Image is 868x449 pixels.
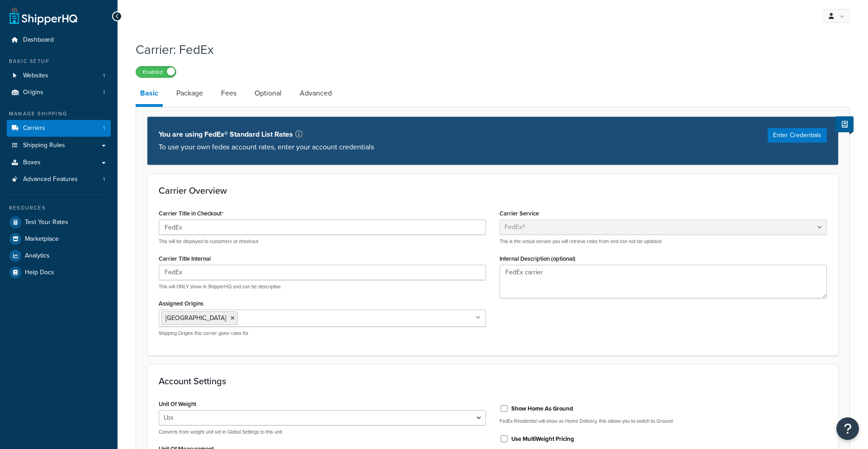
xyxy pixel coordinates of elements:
span: Boxes [23,159,41,167]
a: Marketplace [7,231,111,247]
label: Show Home As Ground [511,405,573,413]
span: Carriers [23,124,45,132]
p: To use your own fedex account rates, enter your account credentials [159,141,374,153]
label: Assigned Origins [159,300,203,307]
button: Open Resource Center [836,417,859,440]
div: Basic Setup [7,57,111,65]
label: Carrier Title Internal [159,255,211,262]
a: Websites1 [7,67,111,84]
a: Basic [136,82,163,107]
a: Advanced Features1 [7,171,111,188]
span: Help Docs [25,269,54,277]
li: Carriers [7,120,111,137]
a: Test Your Rates [7,214,111,230]
label: Internal Description (optional) [500,255,576,262]
li: Websites [7,67,111,84]
span: Dashboard [23,36,54,44]
p: This will ONLY show in ShipperHQ and can be descriptive [159,283,486,290]
a: Carriers1 [7,120,111,137]
p: You are using FedEx® Standard List Rates [159,128,374,141]
a: Optional [250,82,286,104]
button: Enter Credentials [768,128,827,143]
span: 1 [103,89,105,96]
span: [GEOGRAPHIC_DATA] [165,313,226,323]
div: Resources [7,204,111,212]
span: 1 [103,124,105,132]
h1: Carrier: FedEx [136,41,839,58]
span: Origins [23,89,43,96]
span: Marketplace [25,235,59,243]
h3: Account Settings [159,376,827,386]
a: Help Docs [7,264,111,281]
a: Analytics [7,248,111,264]
label: Use MultiWeight Pricing [511,435,574,443]
span: Test Your Rates [25,219,68,226]
p: This is the actual service you will retrieve rates from and can not be updated [500,238,827,245]
a: Shipping Rules [7,137,111,154]
a: Dashboard [7,32,111,48]
p: FedEx Residential will show as Home Delivery, this allows you to switch to Ground [500,418,827,425]
span: Analytics [25,252,50,260]
div: Manage Shipping [7,110,111,118]
p: Shipping Origins this carrier gives rates for [159,330,486,337]
a: Fees [217,82,241,104]
label: Carrier Service [500,210,539,217]
h3: Carrier Overview [159,186,827,196]
textarea: FedEx carrier [500,265,827,298]
button: Show Help Docs [835,116,854,132]
a: Boxes [7,154,111,171]
li: Origins [7,84,111,101]
label: Enabled [136,67,176,77]
a: Package [172,82,208,104]
span: Shipping Rules [23,142,65,149]
span: Advanced Features [23,176,78,183]
label: Carrier Title in Checkout [159,210,224,217]
span: 1 [103,176,105,183]
li: Advanced Features [7,171,111,188]
span: 1 [103,72,105,80]
span: Websites [23,72,48,80]
label: Unit Of Weight [159,401,196,407]
a: Origins1 [7,84,111,101]
p: Converts from weight unit set in Global Settings to this unit [159,429,486,435]
a: Advanced [295,82,336,104]
p: This will be displayed to customers at checkout [159,238,486,245]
